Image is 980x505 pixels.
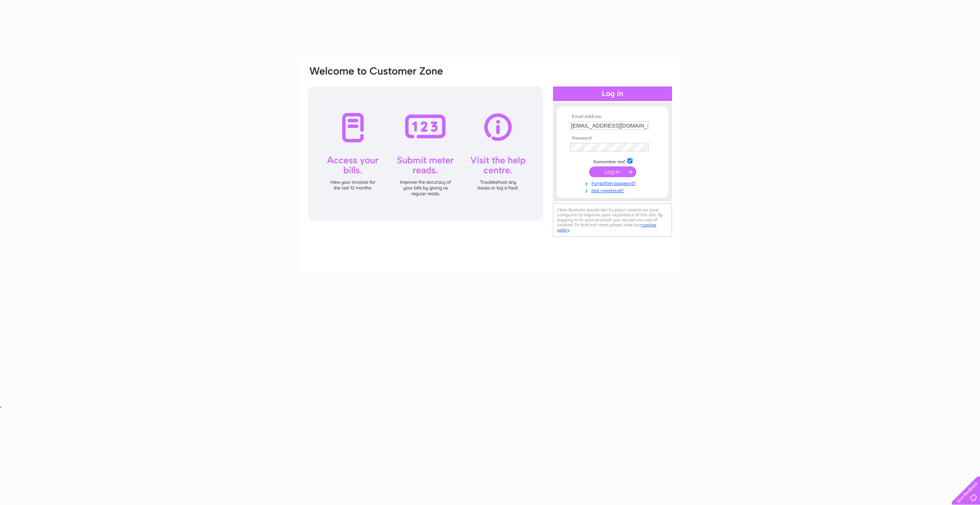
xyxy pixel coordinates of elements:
[557,222,656,233] a: cookies policy
[570,186,657,194] a: Not registered?
[570,179,657,186] a: Forgotten password?
[568,114,657,120] th: Email Address:
[589,166,636,177] input: Submit
[568,157,657,165] td: Remember me?
[553,203,672,237] div: Clear Business would like to place cookies on your computer to improve your experience of the sit...
[568,136,657,141] th: Password:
